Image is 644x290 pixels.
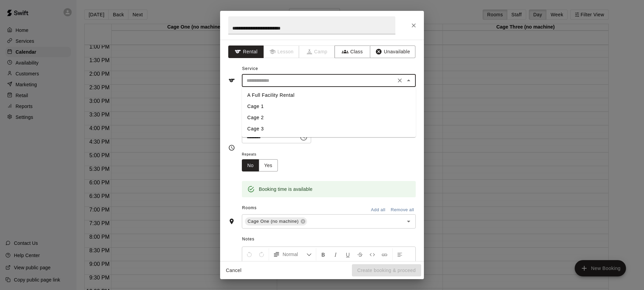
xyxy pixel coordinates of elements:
[242,159,278,172] div: outlined button group
[395,76,405,85] button: Clear
[335,46,370,58] button: Class
[268,260,280,273] button: Justify Align
[330,248,341,260] button: Format Italics
[228,218,235,225] svg: Rooms
[242,234,416,245] span: Notes
[242,123,416,134] li: Cage 3
[242,90,416,101] li: A Full Facility Rental
[394,248,406,260] button: Left Align
[318,248,329,260] button: Format Bold
[404,217,413,226] button: Open
[244,260,255,273] button: Center Align
[228,77,235,84] svg: Service
[242,112,416,123] li: Cage 2
[259,183,312,195] div: Booking time is available
[283,251,306,258] span: Normal
[245,218,302,225] span: Cage One (no machine)
[379,248,390,260] button: Insert Link
[242,159,259,172] button: No
[389,205,416,215] button: Remove all
[299,46,335,58] span: Camps can only be created in the Services page
[228,46,264,58] button: Rental
[242,205,257,210] span: Rooms
[404,76,413,85] button: Close
[264,46,300,58] span: Lessons must be created in the Services page first
[354,248,366,260] button: Format Strikethrough
[256,260,267,273] button: Right Align
[242,150,283,159] span: Repeats
[342,248,354,260] button: Format Underline
[370,46,415,58] button: Unavailable
[228,144,235,151] svg: Timing
[223,264,245,277] button: Cancel
[366,248,378,260] button: Insert Code
[270,248,315,260] button: Formatting Options
[259,159,278,172] button: Yes
[242,66,258,71] span: Service
[367,205,389,215] button: Add all
[245,217,307,225] div: Cage One (no machine)
[256,248,267,260] button: Redo
[244,248,255,260] button: Undo
[242,101,416,112] li: Cage 1
[408,19,420,32] button: Close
